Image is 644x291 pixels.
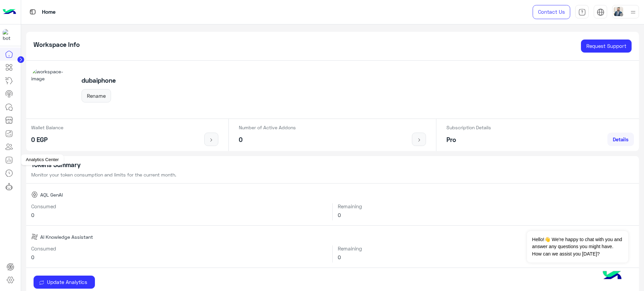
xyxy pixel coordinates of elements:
[629,8,637,16] img: profile
[597,8,604,16] img: tab
[42,8,56,17] p: Home
[613,136,629,142] span: Details
[31,245,328,251] h6: Consumed
[338,245,634,251] h6: Remaining
[207,137,216,143] img: icon
[31,161,634,169] h5: Tokens Summary
[3,5,16,19] img: Logo
[338,254,634,260] h6: 0
[415,137,423,143] img: icon
[338,203,634,209] h6: Remaining
[40,233,93,240] span: AI Knowledge Assistant
[600,264,624,288] img: hulul-logo.png
[31,203,328,209] h6: Consumed
[34,276,95,289] button: Update Analytics
[29,8,37,16] img: tab
[581,40,632,53] a: Request Support
[82,89,111,102] button: Rename
[31,254,328,260] h6: 0
[446,136,491,144] h5: Pro
[239,136,296,144] h5: 0
[31,124,63,131] p: Wallet Balance
[575,5,589,19] a: tab
[527,231,628,263] span: Hello!👋 We're happy to chat with you and answer any questions you might have. How can we assist y...
[31,191,38,198] img: AQL GenAI
[607,133,634,146] a: Details
[31,136,63,144] h5: 0 EGP
[44,279,90,285] span: Update Analytics
[31,68,74,111] img: workspace-image
[82,77,116,84] h5: dubaiphone
[239,124,296,131] p: Number of Active Addons
[40,191,63,198] span: AQL GenAI
[614,7,623,16] img: userImage
[446,124,491,131] p: Subscription Details
[3,29,15,41] img: 1403182699927242
[533,5,570,19] a: Contact Us
[31,233,38,240] img: AI Knowledge Assistant
[34,41,80,49] h5: Workspace Info
[31,212,328,218] h6: 0
[39,280,44,285] img: update icon
[31,171,634,178] p: Monitor your token consumption and limits for the current month.
[338,212,634,218] h6: 0
[21,154,64,165] div: Analytics Center
[578,8,586,16] img: tab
